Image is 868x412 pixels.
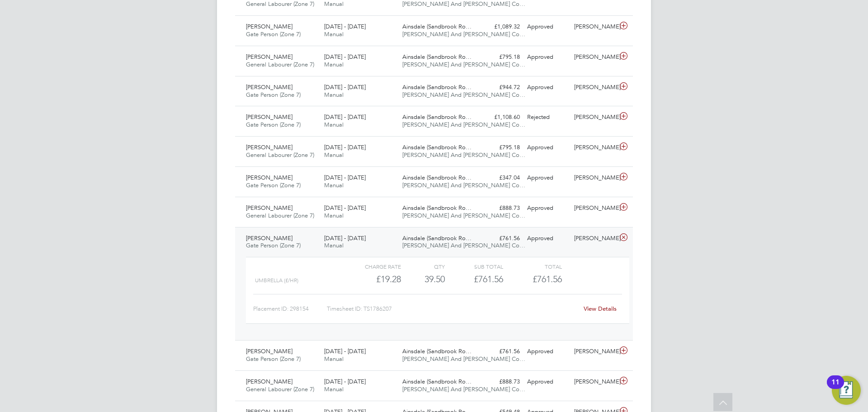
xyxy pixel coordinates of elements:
span: Manual [324,151,344,159]
div: Sub Total [445,261,503,272]
div: 39.50 [401,272,445,287]
span: [DATE] - [DATE] [324,204,366,212]
div: £761.56 [445,272,503,287]
span: Ainsdale (Sandbrook Ro… [402,378,472,385]
span: [PERSON_NAME] [246,53,292,61]
div: £761.56 [476,231,524,246]
div: Approved [524,19,571,34]
div: Approved [524,374,571,389]
span: [DATE] - [DATE] [324,174,366,181]
div: Approved [524,170,571,185]
span: [DATE] - [DATE] [324,113,366,121]
span: [PERSON_NAME] And [PERSON_NAME] Co… [402,30,525,38]
div: Placement ID: 298154 [253,302,327,316]
span: Manual [324,242,344,249]
div: Approved [524,231,571,246]
span: Manual [324,355,344,363]
span: Ainsdale (Sandbrook Ro… [402,113,472,121]
span: [PERSON_NAME] [246,378,292,385]
span: Ainsdale (Sandbrook Ro… [402,143,472,151]
div: £888.73 [476,201,524,216]
div: QTY [401,261,445,272]
span: [PERSON_NAME] [246,23,292,30]
span: General Labourer (Zone 7) [246,385,314,393]
div: [PERSON_NAME] [571,374,618,389]
span: [DATE] - [DATE] [324,143,366,151]
div: £944.72 [476,80,524,95]
span: [PERSON_NAME] And [PERSON_NAME] Co… [402,151,525,159]
span: Gate Person (Zone 7) [246,121,301,128]
div: Charge rate [343,261,401,272]
span: Manual [324,121,344,128]
span: General Labourer (Zone 7) [246,151,314,159]
span: [DATE] - [DATE] [324,378,366,385]
span: General Labourer (Zone 7) [246,212,314,219]
div: Approved [524,140,571,155]
span: [PERSON_NAME] And [PERSON_NAME] Co… [402,181,525,189]
span: Gate Person (Zone 7) [246,355,301,363]
div: Approved [524,344,571,359]
span: Manual [324,30,344,38]
div: £795.18 [476,140,524,155]
div: £1,108.60 [476,110,524,125]
div: [PERSON_NAME] [571,344,618,359]
span: [DATE] - [DATE] [324,23,366,30]
div: [PERSON_NAME] [571,201,618,216]
span: [PERSON_NAME] And [PERSON_NAME] Co… [402,355,525,363]
div: [PERSON_NAME] [571,140,618,155]
span: £761.56 [533,274,562,284]
span: [PERSON_NAME] [246,347,292,355]
div: [PERSON_NAME] [571,231,618,246]
div: £19.28 [343,272,401,287]
span: [PERSON_NAME] And [PERSON_NAME] Co… [402,212,525,219]
span: Manual [324,91,344,99]
span: Gate Person (Zone 7) [246,30,301,38]
span: Manual [324,212,344,219]
span: [PERSON_NAME] [246,234,292,242]
span: [PERSON_NAME] [246,204,292,212]
span: Manual [324,385,344,393]
span: Gate Person (Zone 7) [246,91,301,99]
div: £795.18 [476,50,524,65]
span: [PERSON_NAME] And [PERSON_NAME] Co… [402,121,525,128]
span: Manual [324,61,344,68]
button: Open Resource Center, 11 new notifications [832,376,861,405]
span: Ainsdale (Sandbrook Ro… [402,23,472,30]
span: Ainsdale (Sandbrook Ro… [402,53,472,61]
span: Ainsdale (Sandbrook Ro… [402,347,472,355]
div: 11 [831,382,840,394]
span: [PERSON_NAME] And [PERSON_NAME] Co… [402,61,525,68]
div: Timesheet ID: TS1786207 [327,302,578,316]
span: [PERSON_NAME] [246,113,292,121]
div: Total [503,261,561,272]
div: [PERSON_NAME] [571,170,618,185]
span: [DATE] - [DATE] [324,234,366,242]
span: Gate Person (Zone 7) [246,181,301,189]
span: [PERSON_NAME] [246,143,292,151]
a: View Details [584,305,617,313]
div: [PERSON_NAME] [571,80,618,95]
span: General Labourer (Zone 7) [246,61,314,68]
span: Ainsdale (Sandbrook Ro… [402,83,472,91]
span: Gate Person (Zone 7) [246,242,301,249]
span: [DATE] - [DATE] [324,347,366,355]
span: Ainsdale (Sandbrook Ro… [402,174,472,181]
span: Manual [324,181,344,189]
span: [PERSON_NAME] And [PERSON_NAME] Co… [402,242,525,249]
div: Rejected [524,110,571,125]
span: [PERSON_NAME] And [PERSON_NAME] Co… [402,385,525,393]
div: £347.04 [476,170,524,185]
div: £1,089.32 [476,19,524,34]
div: Approved [524,201,571,216]
div: [PERSON_NAME] [571,110,618,125]
span: [PERSON_NAME] And [PERSON_NAME] Co… [402,91,525,99]
span: Ainsdale (Sandbrook Ro… [402,204,472,212]
span: Ainsdale (Sandbrook Ro… [402,234,472,242]
span: [DATE] - [DATE] [324,83,366,91]
div: £761.56 [476,344,524,359]
div: [PERSON_NAME] [571,19,618,34]
span: Umbrella (£/HR) [255,277,298,284]
div: Approved [524,80,571,95]
span: [PERSON_NAME] [246,83,292,91]
span: [DATE] - [DATE] [324,53,366,61]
